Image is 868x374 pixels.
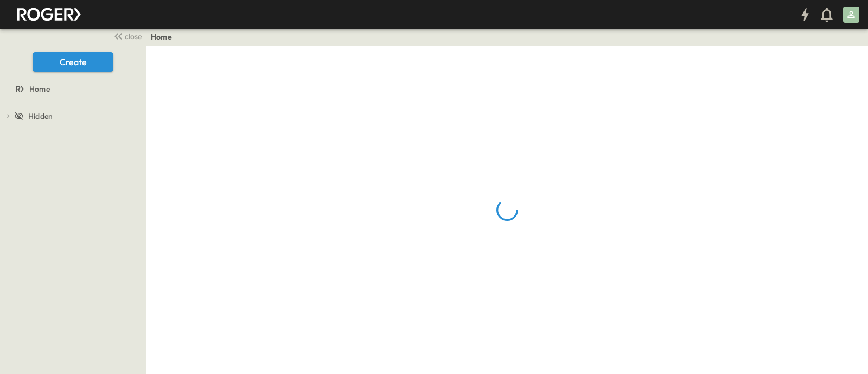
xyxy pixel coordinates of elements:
button: Create [33,52,113,72]
button: close [109,28,144,43]
span: Hidden [28,111,53,122]
a: Home [151,31,172,42]
span: Home [29,84,50,94]
nav: breadcrumbs [151,31,178,42]
span: close [125,31,142,42]
a: Home [2,81,142,97]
